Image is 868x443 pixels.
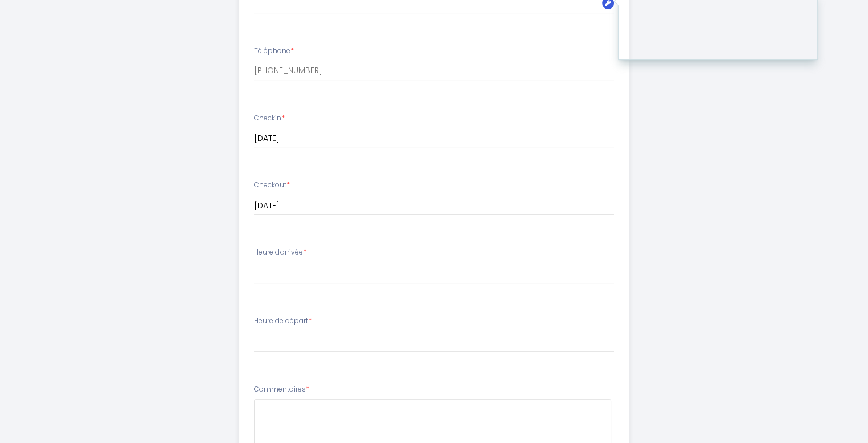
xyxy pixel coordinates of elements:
label: Heure de départ [254,316,312,327]
label: Checkin [254,113,285,124]
label: Téléphone [254,46,294,57]
label: Commentaires [254,384,309,395]
label: Checkout [254,180,290,191]
label: Heure d'arrivée [254,247,306,258]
